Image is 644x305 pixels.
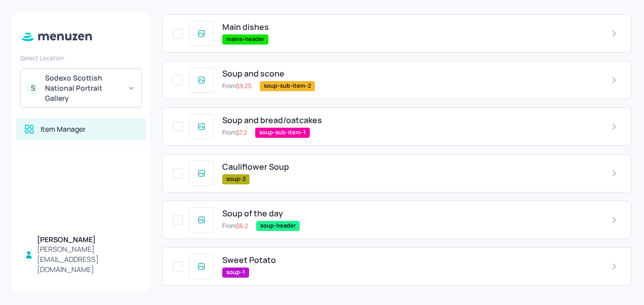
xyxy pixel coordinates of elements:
p: From [222,221,248,231]
span: soup-header [256,221,300,230]
span: Main dishes [222,22,269,32]
span: $ 7.2 [236,128,247,137]
div: [PERSON_NAME][EMAIL_ADDRESS][DOMAIN_NAME] [37,244,138,275]
span: soup-sub-item-2 [260,82,315,90]
span: $ 9.25 [236,82,252,90]
p: From [222,128,247,137]
div: Sodexo Scottish National Portrait Gallery [45,73,122,103]
span: soup-1 [222,268,249,277]
span: Soup and bread/oatcakes [222,116,322,125]
div: Select Location [20,54,142,62]
div: S [27,82,39,94]
span: Cauliflower Soup [222,162,289,172]
span: soup-2 [222,175,250,183]
span: soup-sub-item-1 [255,128,310,137]
p: From [222,82,252,91]
div: Item Manager [41,124,86,134]
div: [PERSON_NAME] [37,235,138,245]
span: Soup and scone [222,69,285,79]
span: Sweet Potato [222,255,276,265]
span: mains-header [222,35,268,44]
span: $ 6.2 [236,221,248,230]
span: Soup of the day [222,209,283,218]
